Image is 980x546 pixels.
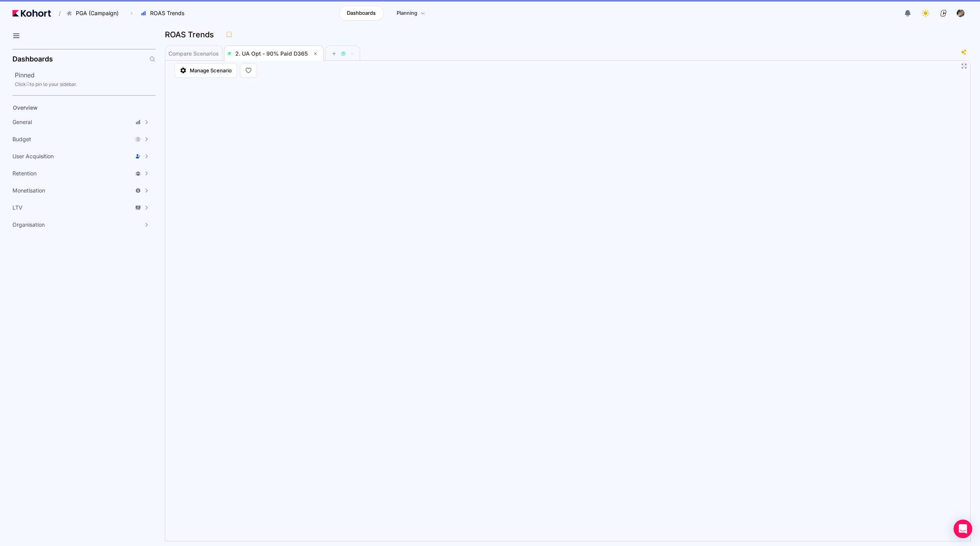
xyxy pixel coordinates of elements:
span: Overview [13,104,38,111]
h2: Pinned [15,70,156,80]
button: Fullscreen [961,63,967,69]
span: › [129,10,134,16]
img: Kohort logo [12,10,51,17]
button: PGA (Campaign) [62,7,127,20]
a: Dashboards [339,6,384,21]
span: Compare Scenarios [168,51,219,56]
span: Budget [12,135,31,143]
span: Manage Scenario [190,66,232,74]
button: ROAS Trends [136,7,192,20]
img: logo_ConcreteSoftwareLogo_20230810134128192030.png [940,9,947,17]
span: Planning [397,9,417,17]
span: PGA (Campaign) [76,9,119,17]
span: ROAS Trends [150,9,184,17]
iframe: To enrich screen reader interactions, please activate Accessibility in Grammarly extension settings [165,61,970,541]
a: Overview [10,102,142,114]
span: General [12,118,32,126]
span: Organisation [12,221,45,229]
a: Planning [388,6,433,21]
span: User Acquisition [12,152,54,160]
div: Open Intercom Messenger [954,520,972,538]
span: Dashboards [347,9,376,17]
h3: ROAS Trends [165,31,219,38]
span: Monetisation [12,187,45,194]
a: Manage Scenario [175,63,237,78]
h2: Dashboards [12,56,53,63]
span: 2. UA Opt - 90% Paid D365 [235,50,308,57]
span: / [52,9,61,17]
div: Click to pin to your sidebar. [15,81,156,87]
span: Retention [12,170,37,177]
span: LTV [12,204,23,212]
